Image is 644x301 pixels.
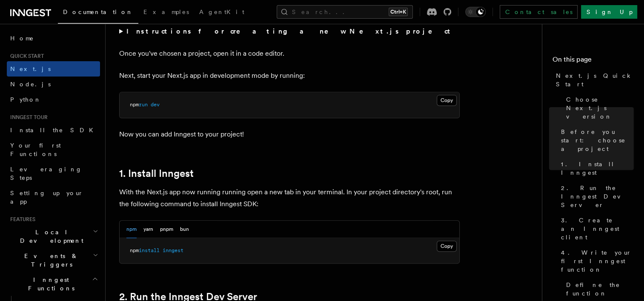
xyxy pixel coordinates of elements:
button: Inngest Functions [7,272,100,296]
span: Setting up your app [10,190,83,205]
span: Choose Next.js version [566,95,634,121]
button: bun [180,221,189,238]
button: Local Development [7,224,100,248]
a: Setting up your app [7,185,100,209]
span: dev [151,102,160,108]
kbd: Ctrl+K [389,8,408,16]
a: AgentKit [194,3,249,23]
a: Sign Up [581,5,637,19]
span: Install the SDK [10,127,98,133]
span: 2. Run the Inngest Dev Server [561,184,634,209]
span: Python [10,96,41,103]
summary: Instructions for creating a new Next.js project [119,26,460,37]
p: With the Next.js app now running running open a new tab in your terminal. In your project directo... [119,186,460,210]
a: Home [7,31,100,46]
span: Define the function [566,281,634,298]
span: npm [130,102,139,108]
button: Copy [437,241,457,252]
span: Quick start [7,53,44,60]
span: Node.js [10,81,51,88]
a: Python [7,92,100,107]
span: Features [7,216,35,223]
p: Now you can add Inngest to your project! [119,128,460,140]
a: Before you start: choose a project [558,124,634,156]
span: AgentKit [199,9,244,15]
span: Before you start: choose a project [561,128,634,153]
span: 3. Create an Inngest client [561,216,634,241]
button: yarn [143,221,153,238]
a: 4. Write your first Inngest function [558,245,634,277]
span: Leveraging Steps [10,166,82,181]
span: Examples [143,9,189,15]
span: install [139,247,160,253]
a: Install the SDK [7,122,100,138]
button: Copy [437,95,457,106]
p: Next, start your Next.js app in development mode by running: [119,70,460,82]
span: Events & Triggers [7,252,93,269]
a: Define the function [563,277,634,301]
a: Contact sales [500,5,578,19]
span: 4. Write your first Inngest function [561,248,634,274]
span: inngest [163,247,183,253]
button: pnpm [160,221,173,238]
a: Documentation [58,3,138,24]
span: Next.js [10,65,51,72]
a: Node.js [7,77,100,92]
button: Search...Ctrl+K [277,5,413,19]
a: Choose Next.js version [563,92,634,124]
p: Once you've chosen a project, open it in a code editor. [119,48,460,60]
a: 2. Run the Inngest Dev Server [558,180,634,213]
span: Inngest Functions [7,275,92,292]
a: Next.js Quick Start [552,68,634,92]
a: 1. Install Inngest [119,168,194,179]
a: 3. Create an Inngest client [558,213,634,245]
a: Next.js [7,61,100,77]
h4: On this page [552,54,634,68]
span: Local Development [7,228,93,245]
button: Events & Triggers [7,248,100,272]
a: Leveraging Steps [7,162,100,185]
span: npm [130,247,139,253]
button: Toggle dark mode [465,7,486,17]
span: run [139,102,148,108]
span: Inngest tour [7,114,48,121]
a: 1. Install Inngest [558,156,634,180]
span: Your first Functions [10,142,61,157]
strong: Instructions for creating a new Next.js project [126,27,454,35]
span: Documentation [63,9,133,15]
a: Examples [138,3,194,23]
span: Home [10,34,34,43]
span: 1. Install Inngest [561,160,634,177]
a: Your first Functions [7,138,100,162]
span: Next.js Quick Start [556,71,634,88]
button: npm [126,221,137,238]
